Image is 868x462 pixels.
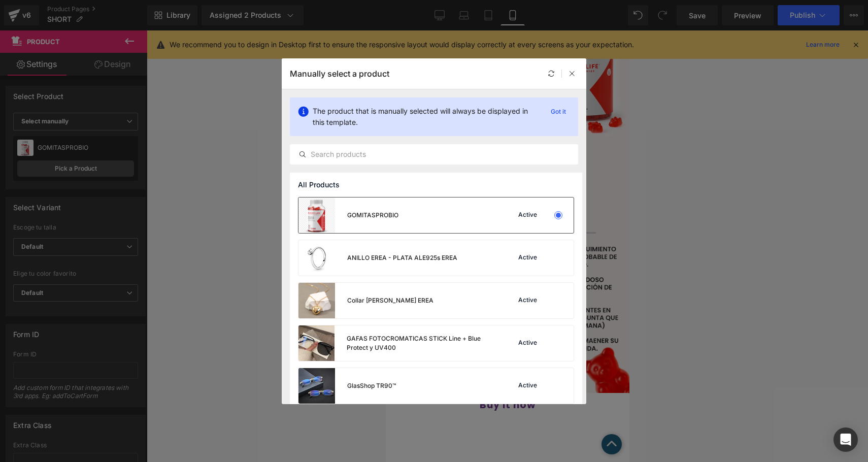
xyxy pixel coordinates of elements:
[290,173,582,197] div: All Products
[547,106,570,118] p: Got it
[347,253,457,262] div: ANILLO EREA - PLATA ALE925s EREA
[298,283,335,318] img: product-img
[516,211,539,219] div: Active
[298,240,335,276] img: product-img
[516,382,539,390] div: Active
[347,334,497,352] div: GAFAS FOTOCROMATICAS STICK Line + Blue Protect y UV400
[298,368,335,404] img: product-img
[313,106,539,128] p: The product that is manually selected will always be displayed in this template.
[833,427,858,452] div: Open Intercom Messenger
[290,69,389,79] p: Manually select a product
[298,197,335,233] img: product-img
[347,211,398,220] div: GOMITASPROBIO
[516,296,539,305] div: Active
[516,339,539,347] div: Active
[347,381,396,390] div: GlasShop TR90™
[347,296,433,305] div: Collar [PERSON_NAME] EREA
[516,254,539,262] div: Active
[290,148,578,160] input: Search products
[298,325,335,361] img: product-img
